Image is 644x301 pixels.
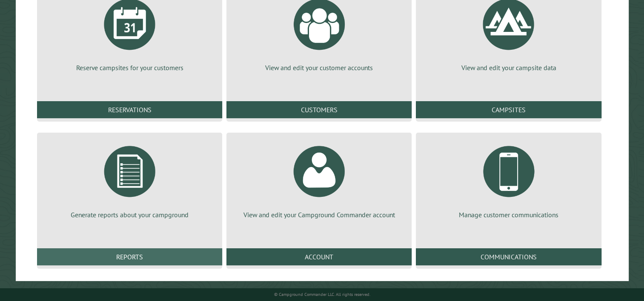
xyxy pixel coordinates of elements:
[37,101,222,118] a: Reservations
[237,63,401,72] p: View and edit your customer accounts
[426,63,591,72] p: View and edit your campsite data
[416,101,601,118] a: Campsites
[226,248,412,265] a: Account
[237,210,401,219] p: View and edit your Campground Commander account
[274,292,370,297] small: © Campground Commander LLC. All rights reserved.
[37,248,222,265] a: Reports
[237,139,401,219] a: View and edit your Campground Commander account
[226,101,412,118] a: Customers
[426,210,591,219] p: Manage customer communications
[426,139,591,219] a: Manage customer communications
[47,63,212,72] p: Reserve campsites for your customers
[47,210,212,219] p: Generate reports about your campground
[47,139,212,219] a: Generate reports about your campground
[416,248,601,265] a: Communications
